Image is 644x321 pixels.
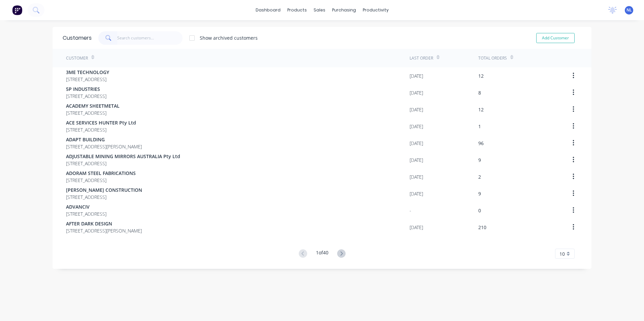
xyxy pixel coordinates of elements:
[66,102,120,109] span: ACADEMY SHEETMETAL
[310,5,329,15] div: sales
[66,126,136,133] span: [STREET_ADDRESS]
[478,207,481,214] div: 0
[63,34,92,42] div: Customers
[66,85,106,93] span: 5P INDUSTRIES
[478,123,481,130] div: 1
[66,170,136,177] span: ADORAM STEEL FABRICATIONS
[410,72,423,79] div: [DATE]
[478,156,481,164] div: 9
[66,177,136,184] span: [STREET_ADDRESS]
[66,109,120,116] span: [STREET_ADDRESS]
[410,156,423,164] div: [DATE]
[410,207,411,214] div: -
[410,55,433,61] div: Last Order
[66,153,180,160] span: ADJUSTABLE MINING MIRRORS AUSTRALIA Pty Ltd
[478,55,507,61] div: Total Orders
[66,210,106,217] span: [STREET_ADDRESS]
[478,173,481,180] div: 2
[12,5,22,15] img: Factory
[284,5,310,15] div: products
[66,220,142,227] span: AFTER DARK DESIGN
[410,190,423,197] div: [DATE]
[252,5,284,15] a: dashboard
[200,34,258,41] div: Show archived customers
[66,160,180,167] span: [STREET_ADDRESS]
[478,190,481,197] div: 9
[359,5,392,15] div: productivity
[66,93,106,100] span: [STREET_ADDRESS]
[410,224,423,231] div: [DATE]
[329,5,359,15] div: purchasing
[559,250,565,257] span: 10
[410,106,423,113] div: [DATE]
[478,89,481,96] div: 8
[626,7,632,13] span: NL
[478,72,484,79] div: 12
[66,136,142,143] span: ADAPT BUILDING
[66,186,142,193] span: [PERSON_NAME] CONSTRUCTION
[66,55,88,61] div: Customer
[410,173,423,180] div: [DATE]
[66,143,142,150] span: [STREET_ADDRESS][PERSON_NAME]
[536,33,575,43] button: Add Customer
[478,140,484,147] div: 96
[316,249,328,259] div: 1 of 40
[410,89,423,96] div: [DATE]
[66,203,106,210] span: ADVANCIV
[117,31,183,45] input: Search customers...
[66,227,142,234] span: [STREET_ADDRESS][PERSON_NAME]
[66,119,136,126] span: ACE SERVICES HUNTER Pty Ltd
[66,76,109,83] span: [STREET_ADDRESS]
[66,69,109,76] span: 3ME TECHNOLOGY
[478,106,484,113] div: 12
[410,140,423,147] div: [DATE]
[410,123,423,130] div: [DATE]
[66,193,142,201] span: [STREET_ADDRESS]
[478,224,486,231] div: 210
